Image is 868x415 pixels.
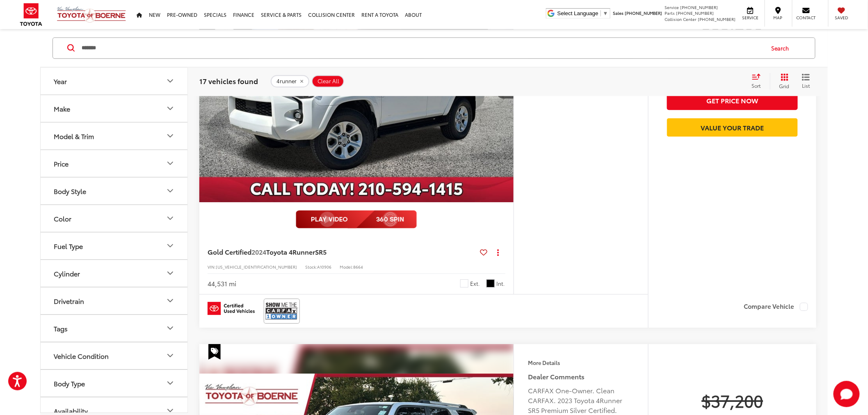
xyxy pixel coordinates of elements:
[265,300,298,322] img: View CARFAX report
[296,210,417,228] img: full motion video
[54,352,109,360] div: Vehicle Condition
[208,247,477,256] a: Gold Certified2024Toyota 4RunnerSR5
[557,10,598,16] span: Select Language
[208,344,221,360] span: Special
[834,381,860,407] svg: Start Chat
[41,287,188,314] button: DrivetrainDrivetrain
[834,381,860,407] button: Toggle Chat Window
[165,296,175,306] div: Drivetrain
[460,279,468,287] span: White
[487,279,495,287] span: Graphite
[41,233,188,259] button: Fuel TypeFuel Type
[796,73,816,89] button: List View
[165,131,175,141] div: Model & Trim
[497,280,505,287] span: Int.
[698,16,736,22] span: [PHONE_NUMBER]
[54,242,83,250] div: Fuel Type
[613,10,624,16] span: Sales
[54,324,68,332] div: Tags
[676,10,714,16] span: [PHONE_NUMBER]
[317,264,331,270] span: A10906
[528,372,634,381] h5: Dealer Comments
[497,249,499,255] span: dropdown dots
[54,132,94,140] div: Model & Trim
[752,82,761,89] span: Sort
[165,351,175,361] div: Vehicle Condition
[748,73,770,89] button: Select sort value
[165,159,175,169] div: Price
[41,370,188,397] button: Body TypeBody Type
[251,247,266,256] span: 2024
[603,10,608,16] span: ▼
[208,279,236,288] div: 44,531 mi
[54,77,67,85] div: Year
[340,264,353,270] span: Model:
[208,247,251,256] span: Gold Certified
[41,150,188,177] button: PricePrice
[165,104,175,114] div: Make
[208,264,216,270] span: VIN:
[41,342,188,369] button: Vehicle ConditionVehicle Condition
[54,105,70,112] div: Make
[41,95,188,122] button: MakeMake
[665,10,675,16] span: Parts
[797,15,816,21] span: Contact
[199,76,258,86] span: 17 vehicles found
[165,214,175,223] div: Color
[667,91,798,109] button: Get Price Now
[471,280,480,287] span: Ext.
[41,68,188,94] button: YearYear
[667,118,798,137] a: Value Your Trade
[833,15,851,21] span: Saved
[208,302,255,315] img: Toyota Certified Used Vehicles
[41,123,188,149] button: Model & TrimModel & Trim
[81,38,764,58] input: Search by Make, Model, or Keyword
[681,4,718,10] span: [PHONE_NUMBER]
[744,303,808,311] label: Compare Vehicle
[764,38,801,58] button: Search
[165,324,175,333] div: Tags
[625,10,662,16] span: [PHONE_NUMBER]
[41,260,188,287] button: CylinderCylinder
[54,269,80,277] div: Cylinder
[54,160,69,167] div: Price
[57,6,126,23] img: Vic Vaughan Toyota of Boerne
[165,379,175,388] div: Body Type
[41,178,188,204] button: Body StyleBody Style
[54,407,88,415] div: Availability
[769,15,787,21] span: Map
[165,241,175,251] div: Fuel Type
[41,205,188,232] button: ColorColor
[601,10,601,16] span: ​
[312,75,344,87] button: Clear All
[315,247,327,256] span: SR5
[165,76,175,86] div: Year
[528,360,634,365] h4: More Details
[54,214,71,222] div: Color
[557,10,608,16] a: Select Language​
[266,247,315,256] span: Toyota 4Runner
[271,75,309,87] button: remove 4runner
[54,187,86,195] div: Body Style
[770,73,796,89] button: Grid View
[665,16,697,22] span: Collision Center
[491,245,505,259] button: Actions
[779,82,790,89] span: Grid
[667,390,798,410] span: $37,200
[54,297,84,305] div: Drivetrain
[665,4,679,10] span: Service
[41,315,188,342] button: TagsTags
[165,269,175,278] div: Cylinder
[276,78,297,84] span: 4runner
[353,264,363,270] span: 8664
[318,78,339,84] span: Clear All
[54,379,85,387] div: Body Type
[165,186,175,196] div: Body Style
[305,264,317,270] span: Stock:
[802,82,810,89] span: List
[216,264,297,270] span: [US_VEHICLE_IDENTIFICATION_NUMBER]
[741,15,760,21] span: Service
